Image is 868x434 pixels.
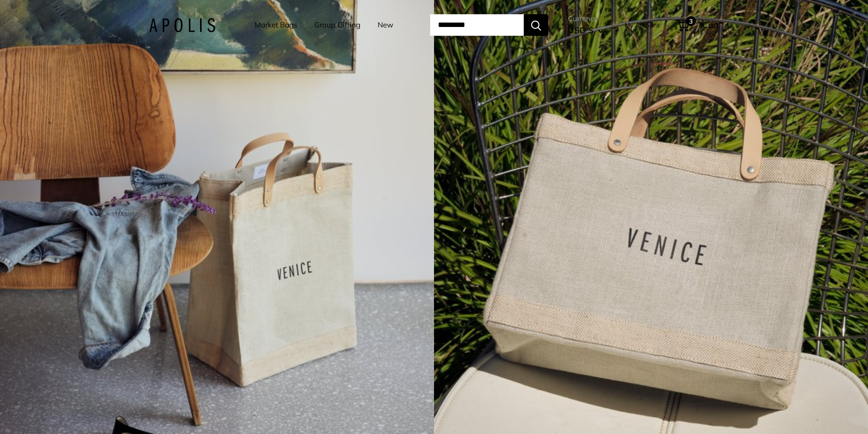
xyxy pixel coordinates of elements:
button: USD $ [568,23,604,38]
a: Group Gifting [314,18,360,32]
a: My Account [625,19,660,31]
img: Apolis [149,18,215,32]
span: USD $ [568,25,593,35]
span: Currency [568,12,604,26]
button: Search [524,14,548,36]
span: 3 [686,16,696,26]
a: New [378,18,393,32]
a: 3 Cart [677,17,719,33]
a: Market Bags [255,18,297,32]
span: Cart [702,20,719,30]
input: Search... [430,14,524,36]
